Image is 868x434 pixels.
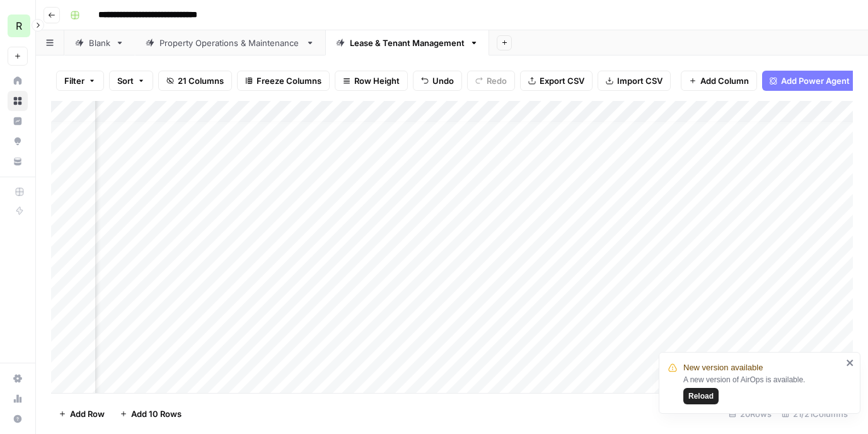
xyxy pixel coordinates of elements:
[135,30,325,56] a: Property Operations & Maintenance
[413,71,462,91] button: Undo
[762,71,857,91] button: Add Power Agent
[598,71,671,91] button: Import CSV
[487,74,507,87] span: Redo
[540,74,584,87] span: Export CSV
[8,91,28,111] a: Browse
[617,74,663,87] span: Import CSV
[520,71,593,91] button: Export CSV
[112,404,189,424] button: Add 10 Rows
[8,111,28,131] a: Insights
[257,74,321,87] span: Freeze Columns
[681,71,757,91] button: Add Column
[8,10,28,42] button: Workspace: Re-Leased
[683,374,842,404] div: A new version of AirOps is available.
[777,404,853,424] div: 21/21 Columns
[781,74,850,87] span: Add Power Agent
[117,74,134,87] span: Sort
[8,368,28,389] a: Settings
[8,409,28,429] button: Help + Support
[109,71,153,91] button: Sort
[335,71,408,91] button: Row Height
[700,74,749,87] span: Add Column
[467,71,515,91] button: Redo
[354,74,400,87] span: Row Height
[8,151,28,172] a: Your Data
[158,71,232,91] button: 21 Columns
[56,71,104,91] button: Filter
[688,390,714,402] span: Reload
[724,404,777,424] div: 20 Rows
[178,74,224,87] span: 21 Columns
[8,71,28,91] a: Home
[64,30,135,56] a: Blank
[325,30,489,56] a: Lease & Tenant Management
[432,74,454,87] span: Undo
[89,37,110,49] div: Blank
[70,408,105,420] span: Add Row
[51,404,112,424] button: Add Row
[683,361,763,374] span: New version available
[846,358,855,368] button: close
[131,408,182,420] span: Add 10 Rows
[8,389,28,409] a: Usage
[64,74,84,87] span: Filter
[237,71,330,91] button: Freeze Columns
[16,18,22,33] span: R
[683,388,719,404] button: Reload
[8,131,28,151] a: Opportunities
[159,37,301,49] div: Property Operations & Maintenance
[350,37,465,49] div: Lease & Tenant Management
